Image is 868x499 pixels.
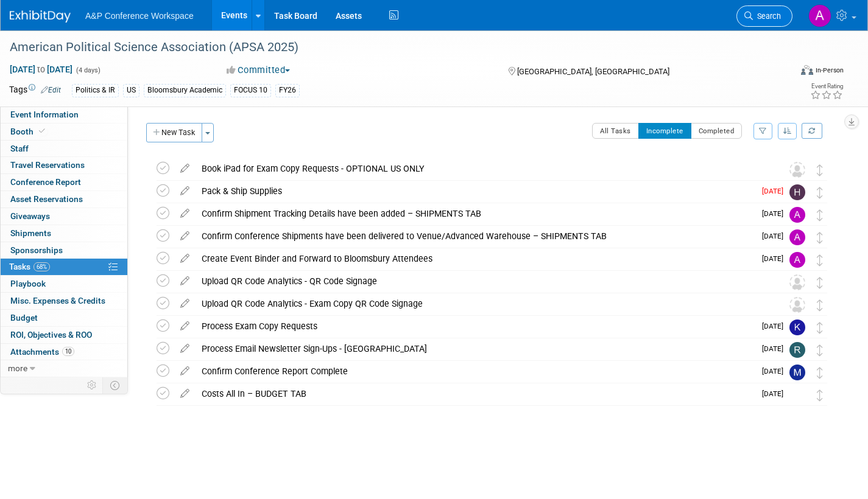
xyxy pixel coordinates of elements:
span: [DATE] [762,367,789,375]
div: Book iPad for Exam Copy Requests - OPTIONAL US ONLY [196,158,765,179]
span: 10 [62,347,74,356]
span: (4 days) [75,66,101,74]
span: [DATE] [762,344,789,353]
div: Confirm Shipment Tracking Details have been added – SHIPMENTS TAB [196,203,755,224]
i: Move task [817,187,823,198]
td: Toggle Event Tabs [103,377,128,393]
div: Confirm Conference Shipments have been delivered to Venue/Advanced Warehouse – SHIPMENTS TAB [196,226,755,246]
i: Booth reservation complete [39,128,45,134]
i: Move task [817,254,823,266]
span: Event Information [10,110,79,119]
a: Edit [41,86,61,94]
i: Move task [817,367,823,379]
span: Shipments [10,228,51,238]
a: edit [174,231,196,242]
a: edit [174,276,196,287]
a: edit [174,186,196,197]
div: Process Exam Copy Requests [196,316,755,337]
a: Sponsorships [1,242,127,259]
span: Booth [10,127,48,136]
i: Move task [817,389,823,401]
a: Search [736,5,792,27]
span: [GEOGRAPHIC_DATA], [GEOGRAPHIC_DATA] [517,67,669,76]
div: Create Event Binder and Forward to Bloomsbury Attendees [196,248,755,269]
span: Staff [10,144,29,153]
button: New Task [146,123,202,142]
a: Shipments [1,225,127,242]
a: edit [174,366,196,377]
span: Playbook [10,279,46,288]
a: Refresh [802,123,822,139]
button: All Tasks [592,123,639,139]
img: Amanda Oney [808,4,831,27]
span: Travel Reservations [10,160,85,170]
a: ROI, Objectives & ROO [1,327,127,343]
i: Move task [817,299,823,311]
span: [DATE] [762,322,789,330]
button: Completed [691,123,743,139]
span: Tasks [9,262,50,271]
td: Personalize Event Tab Strip [82,377,103,393]
img: Amanda Oney [789,207,805,223]
div: FY26 [275,84,300,97]
span: Budget [10,313,38,323]
span: [DATE] [762,232,789,240]
span: Asset Reservations [10,194,83,204]
a: edit [174,343,196,354]
img: ExhibitDay [10,10,71,23]
a: Staff [1,141,127,157]
div: Event Format [720,63,844,82]
i: Move task [817,209,823,221]
div: American Political Science Association (APSA 2025) [5,37,772,58]
span: more [8,363,27,373]
i: Move task [817,344,823,356]
span: Giveaways [10,211,50,221]
img: Amanda Oney [789,229,805,245]
span: to [35,65,47,74]
a: Booth [1,124,127,140]
div: US [123,84,139,97]
img: Hannah Siegel [789,184,805,200]
div: Upload QR Code Analytics - QR Code Signage [196,271,765,291]
div: In-Person [815,66,844,75]
span: [DATE] [DATE] [9,64,73,75]
span: 68% [34,262,50,271]
button: Committed [222,64,295,77]
span: A&P Conference Workspace [85,11,194,21]
div: Costs All In – BUDGET TAB [196,383,755,404]
div: Process Email Newsletter Sign-Ups - [GEOGRAPHIC_DATA] [196,338,755,359]
a: Attachments10 [1,344,127,360]
a: edit [174,208,196,219]
a: edit [174,253,196,264]
a: Budget [1,310,127,326]
a: more [1,360,127,377]
td: Tags [9,83,61,97]
a: Event Information [1,106,127,123]
span: Sponsorships [10,245,63,255]
a: Giveaways [1,208,127,225]
div: Bloomsbury Academic [144,84,226,97]
div: Confirm Conference Report Complete [196,361,755,382]
div: Upload QR Code Analytics - Exam Copy QR Code Signage [196,293,765,314]
a: edit [174,388,196,399]
a: Travel Reservations [1,157,127,173]
span: ROI, Objectives & ROO [10,330,92,340]
a: edit [174,321,196,332]
span: [DATE] [762,209,789,218]
span: [DATE] [762,187,789,195]
a: Tasks68% [1,259,127,275]
img: Rhianna Blackburn [789,342,805,358]
a: Playbook [1,276,127,292]
a: edit [174,298,196,309]
img: Unassigned [789,274,805,290]
span: [DATE] [762,254,789,263]
div: Pack & Ship Supplies [196,181,755,201]
button: Incomplete [638,123,691,139]
span: Search [753,12,781,21]
a: Asset Reservations [1,191,127,208]
div: Politics & IR [72,84,119,97]
img: Unassigned [789,162,805,178]
img: Amanda Oney [789,252,805,268]
i: Move task [817,322,823,333]
img: Unassigned [789,297,805,313]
